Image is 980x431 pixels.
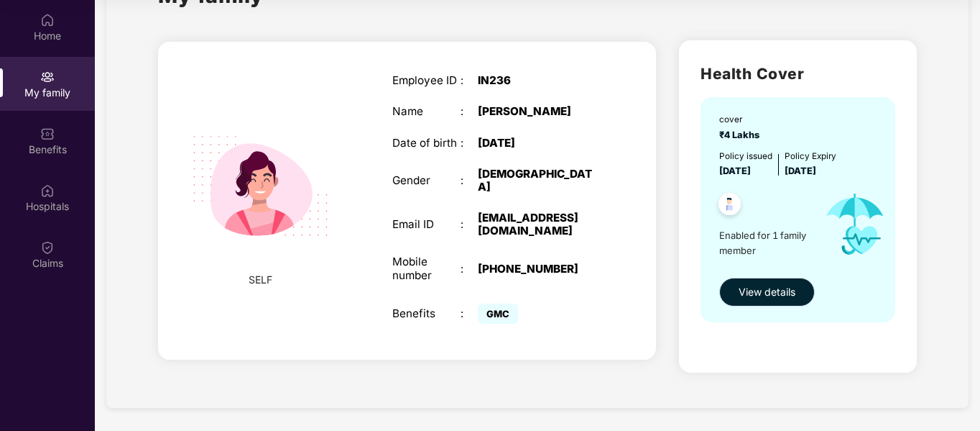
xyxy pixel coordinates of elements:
[785,150,836,163] div: Policy Expiry
[461,105,478,118] div: :
[175,100,346,272] img: svg+xml;base64,PHN2ZyB4bWxucz0iaHR0cDovL3d3dy53My5vcmcvMjAwMC9zdmciIHdpZHRoPSIyMjQiIGhlaWdodD0iMT...
[785,165,816,176] span: [DATE]
[719,165,751,176] span: [DATE]
[719,150,772,163] div: Policy issued
[461,74,478,87] div: :
[813,178,897,270] img: icon
[719,130,764,140] span: ₹4 Lakhs
[719,278,815,307] button: View details
[40,240,55,254] img: svg+xml;base64,PHN2ZyBpZD0iQ2xhaW0iIHhtbG5zPSJodHRwOi8vd3d3LnczLm9yZy8yMDAwL3N2ZyIgd2lkdGg9IjIwIi...
[461,307,478,320] div: :
[392,74,461,87] div: Employee ID
[478,212,598,237] div: [EMAIL_ADDRESS][DOMAIN_NAME]
[478,304,518,324] span: GMC
[478,105,598,118] div: [PERSON_NAME]
[392,174,461,187] div: Gender
[461,137,478,150] div: :
[478,168,598,194] div: [DEMOGRAPHIC_DATA]
[461,218,478,231] div: :
[719,228,813,258] span: Enabled for 1 family member
[40,183,55,197] img: svg+xml;base64,PHN2ZyBpZD0iSG9zcGl0YWxzIiB4bWxucz0iaHR0cDovL3d3dy53My5vcmcvMjAwMC9zdmciIHdpZHRoPS...
[40,126,55,140] img: svg+xml;base64,PHN2ZyBpZD0iQmVuZWZpdHMiIHhtbG5zPSJodHRwOi8vd3d3LnczLm9yZy8yMDAwL3N2ZyIgd2lkdGg9Ij...
[40,12,55,27] img: svg+xml;base64,PHN2ZyBpZD0iSG9tZSIgeG1sbnM9Imh0dHA6Ly93d3cudzMub3JnLzIwMDAvc3ZnIiB3aWR0aD0iMjAiIG...
[739,284,795,300] span: View details
[392,137,461,150] div: Date of birth
[712,189,747,224] img: svg+xml;base64,PHN2ZyB4bWxucz0iaHR0cDovL3d3dy53My5vcmcvMjAwMC9zdmciIHdpZHRoPSI0OC45NDMiIGhlaWdodD...
[40,69,55,83] img: svg+xml;base64,PHN2ZyB3aWR0aD0iMjAiIGhlaWdodD0iMjAiIHZpZXdCb3g9IjAgMCAyMCAyMCIgZmlsbD0ibm9uZSIgeG...
[719,113,764,127] div: cover
[392,255,461,281] div: Mobile number
[249,272,272,288] span: SELF
[478,263,598,276] div: [PHONE_NUMBER]
[478,74,598,87] div: IN236
[478,137,598,150] div: [DATE]
[392,307,461,320] div: Benefits
[392,105,461,118] div: Name
[701,62,895,86] h2: Health Cover
[392,218,461,231] div: Email ID
[461,174,478,187] div: :
[461,263,478,276] div: :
